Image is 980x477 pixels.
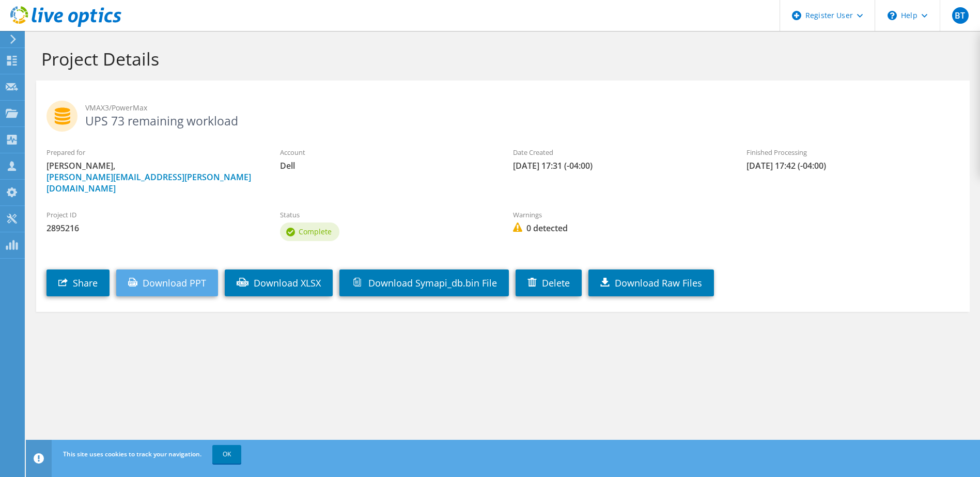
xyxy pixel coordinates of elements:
label: Project ID [46,210,259,220]
a: [PERSON_NAME][EMAIL_ADDRESS][PERSON_NAME][DOMAIN_NAME] [46,171,251,194]
span: [DATE] 17:42 (-04:00) [746,160,959,171]
a: Download PPT [116,269,218,296]
a: Download XLSX [225,269,333,296]
span: VMAX3/PowerMax [85,102,959,114]
h2: UPS 73 remaining workload [46,101,959,126]
span: Dell [280,160,493,171]
label: Prepared for [46,147,259,157]
a: Delete [516,269,582,296]
span: BT [952,7,969,24]
a: OK [212,445,241,464]
span: [PERSON_NAME], [46,160,259,194]
h1: Project Details [41,48,959,70]
a: Download Symapi_db.bin File [339,269,509,296]
a: Share [46,269,110,296]
label: Status [280,210,493,220]
a: Download Raw Files [588,269,714,296]
label: Date Created [513,147,726,157]
span: [DATE] 17:31 (-04:00) [513,160,726,171]
span: 0 detected [513,222,726,234]
label: Account [280,147,493,157]
span: This site uses cookies to track your navigation. [63,450,201,458]
label: Finished Processing [746,147,959,157]
svg: \n [888,11,897,20]
label: Warnings [513,210,726,220]
span: Complete [299,227,332,236]
span: 2895216 [46,222,259,234]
